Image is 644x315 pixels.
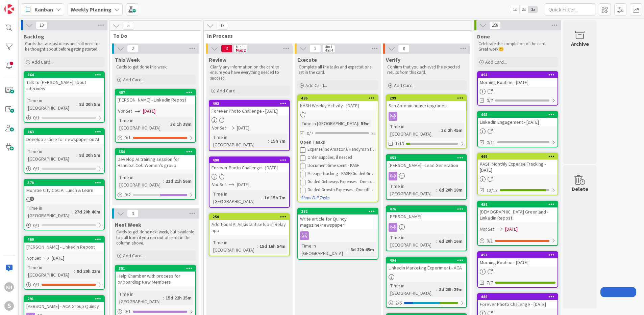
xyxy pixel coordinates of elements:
[209,157,289,172] div: 490Forever Photo Challenge - [DATE]
[498,46,504,52] span: 😊
[123,253,145,259] span: Add Card...
[209,56,226,63] span: Review
[118,117,168,132] div: Time in [GEOGRAPHIC_DATA]
[478,300,558,309] div: Forever Photo Challenge - [DATE]
[307,179,376,184] div: Guided Getaways Expenses - One off expenses
[519,6,528,13] span: 2x
[116,149,195,155] div: 350
[33,222,40,229] span: 0 / 1
[389,182,436,197] div: Time in [GEOGRAPHIC_DATA]
[221,45,232,53] span: 3
[307,187,376,193] div: Guided Growth Expenses - One off expenses
[169,120,193,128] div: 3d 1h 38m
[26,97,76,112] div: Time in [GEOGRAPHIC_DATA]
[478,258,558,267] div: Morning Routine - [DATE]
[387,101,466,110] div: San Antonio house upgrades
[478,252,558,258] div: 491
[390,155,466,160] div: 453
[324,45,332,49] div: Min 1
[386,56,400,63] span: Verify
[119,266,195,271] div: 351
[477,33,490,40] span: Done
[24,33,44,40] span: Backlog
[478,153,558,160] div: 469
[33,114,40,121] span: 0 / 1
[4,282,14,292] div: KH
[298,208,378,214] div: 232
[118,290,163,305] div: Time in [GEOGRAPHIC_DATA]
[237,124,249,132] span: [DATE]
[217,22,228,30] span: 13
[298,214,378,229] div: Write article for Quincy magazine/newspaper
[74,267,75,275] span: :
[387,257,466,272] div: 454LinkedIn Marketing Experiment - ACA
[209,107,289,115] div: Forever Photo Challenge - [DATE]
[24,281,104,289] div: 0/1
[307,155,376,160] div: Order Supplies, if needed
[387,161,466,170] div: [PERSON_NAME] - Lead Generation
[26,204,72,219] div: Time in [GEOGRAPHIC_DATA]
[4,4,14,14] img: Visit kanbanzone.com
[358,120,359,127] span: :
[71,6,112,13] b: Weekly Planning
[478,294,558,309] div: 486Forever Photo Challenge - [DATE]
[24,114,104,122] div: 0/1
[439,126,440,134] span: :
[305,82,327,88] span: Add Card...
[118,174,163,189] div: Time in [GEOGRAPHIC_DATA]
[436,286,437,293] span: :
[395,299,402,307] span: 2 / 6
[24,78,104,93] div: Talk to [PERSON_NAME] about interview
[300,120,358,127] div: Time in [GEOGRAPHIC_DATA]
[27,237,104,242] div: 460
[116,64,195,70] p: Cards to get done this week.
[300,139,376,146] div: Open Tasks
[27,73,104,77] div: 464
[26,255,41,261] i: Not Set
[390,207,466,211] div: 476
[24,186,104,195] div: Monroe City CoC AI Lunch & Learn
[572,185,588,193] div: Delete
[213,101,289,106] div: 493
[116,89,195,95] div: 457
[478,118,558,126] div: LinkedIn Engagement - [DATE]
[387,206,466,221] div: 476[PERSON_NAME]
[387,206,466,212] div: 476
[481,112,558,117] div: 495
[24,72,104,78] div: 464
[24,72,104,93] div: 464Talk to [PERSON_NAME] about interview
[349,246,376,253] div: 8d 22h 45m
[24,221,104,230] div: 0/1
[505,226,518,233] span: [DATE]
[478,78,558,87] div: Morning Routine - [DATE]
[118,108,132,114] i: Not Set
[77,101,102,108] div: 8d 20h 5m
[480,226,494,232] i: Not Set
[163,177,164,185] span: :
[207,32,464,39] span: In Process
[478,160,558,174] div: KASH Monthly Expense Tracking - [DATE]
[27,180,104,185] div: 378
[258,242,287,250] div: 15d 16h 54m
[307,171,376,176] div: Mileage Tracking - KASH/Guided Growth
[487,187,498,194] span: 12/13
[298,101,378,110] div: KASH Weekly Activity - [DATE]
[263,194,287,201] div: 1d 15h 7m
[478,294,558,300] div: 486
[25,41,103,52] p: Cards that are just ideas and still need to be thought about before getting started.
[299,64,377,76] p: Complete all the tasks and expectations set in the card.
[213,214,289,219] div: 250
[116,95,195,104] div: [PERSON_NAME] - LinkedIn Repost
[481,73,558,77] div: 494
[213,158,289,163] div: 490
[24,129,104,144] div: 463Develop article for newspaper on AI
[359,120,371,127] div: 59m
[394,82,416,88] span: Add Card...
[481,253,558,257] div: 491
[210,64,289,81] p: Clarify any information on the card to ensure you have everything needed to succeed.
[487,279,493,286] span: 7/7
[116,229,195,246] p: Cards to get done next week, but available to pull from if you run out of cards in the column above.
[269,137,287,145] div: 15h 7m
[4,301,14,311] div: S
[24,236,104,251] div: 460[PERSON_NAME] - LinkedIn Repost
